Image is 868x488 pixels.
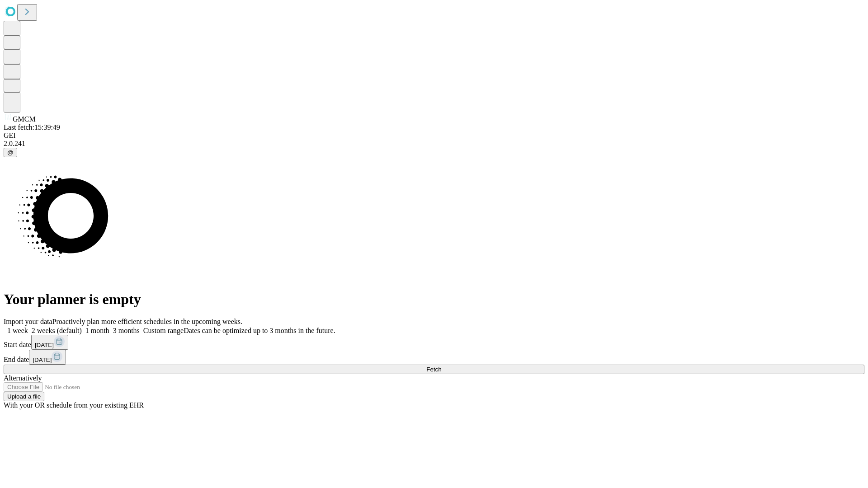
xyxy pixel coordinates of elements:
[4,131,864,140] div: GEI
[143,327,184,334] span: Custom range
[184,327,335,334] span: Dates can be optimized up to 3 months in the future.
[33,357,52,363] span: [DATE]
[4,392,44,401] button: Upload a file
[29,350,66,365] button: [DATE]
[4,291,864,308] h1: Your planner is empty
[32,327,82,334] span: 2 weeks (default)
[4,318,52,325] span: Import your data
[4,123,60,131] span: Last fetch: 15:39:49
[113,327,140,334] span: 3 months
[35,342,54,348] span: [DATE]
[4,401,144,409] span: With your OR schedule from your existing EHR
[4,350,864,365] div: End date
[4,365,864,374] button: Fetch
[426,366,441,373] span: Fetch
[7,149,14,156] span: @
[31,335,68,350] button: [DATE]
[13,115,36,123] span: GMCM
[4,374,42,382] span: Alternatively
[4,335,864,350] div: Start date
[7,327,28,334] span: 1 week
[4,140,864,148] div: 2.0.241
[52,318,242,325] span: Proactively plan more efficient schedules in the upcoming weeks.
[85,327,109,334] span: 1 month
[4,148,17,157] button: @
